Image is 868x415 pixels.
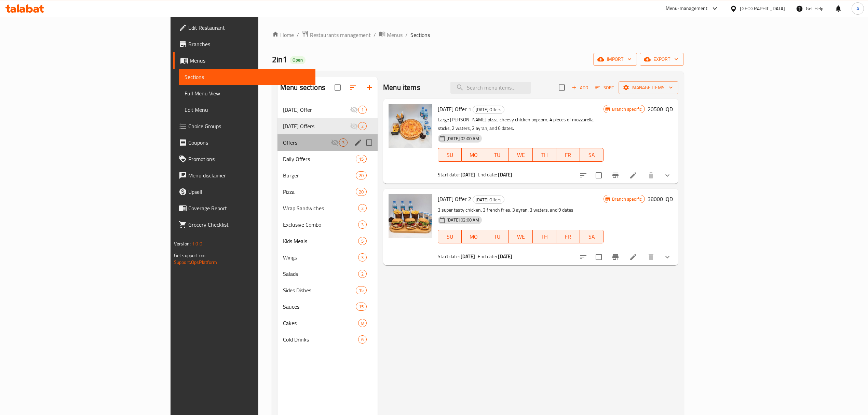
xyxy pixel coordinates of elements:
[277,249,378,266] div: Wings3
[283,237,358,245] div: Kids Meals
[358,106,367,114] div: items
[559,150,577,160] span: FR
[607,167,624,184] button: Branch-specific-item
[283,138,331,147] span: Offers
[593,53,637,66] button: import
[607,249,624,265] button: Branch-specific-item
[173,167,315,184] a: Menu disclaimer
[173,216,315,233] a: Grocery Checklist
[358,336,366,343] span: 6
[509,230,532,243] button: WE
[462,148,485,162] button: MO
[580,148,603,162] button: SA
[569,82,591,93] span: Add item
[356,189,366,195] span: 20
[583,232,601,242] span: SA
[185,106,310,114] span: Edit Menu
[272,30,684,39] nav: breadcrumb
[609,196,645,202] span: Branch specific
[339,139,347,146] span: 3
[173,52,315,69] a: Menus
[283,220,358,229] span: Exclusive Combo
[556,230,580,243] button: FR
[277,118,378,134] div: [DATE] Offers2
[277,331,378,348] div: Cold Drinks6
[174,239,191,248] span: Version:
[533,230,556,243] button: TH
[277,216,378,233] div: Exclusive Combo3
[188,122,310,130] span: Choice Groups
[310,31,371,39] span: Restaurants management
[648,194,673,204] h6: 38000 IQD
[353,137,363,148] button: edit
[488,232,506,242] span: TU
[389,194,432,238] img: Ramadan Offer 2
[571,84,589,92] span: Add
[358,122,367,130] div: items
[283,204,358,212] span: Wrap Sandwiches
[473,106,504,113] span: [DATE] Offers
[575,167,592,184] button: sort-choices
[356,156,366,162] span: 15
[599,55,632,64] span: import
[485,230,509,243] button: TU
[283,270,358,278] span: Salads
[356,171,367,179] div: items
[188,188,310,196] span: Upsell
[174,258,217,267] a: Support.OpsPlatform
[659,249,676,265] button: show more
[356,188,367,196] div: items
[277,266,378,282] div: Salads2
[185,89,310,97] span: Full Menu View
[277,315,378,331] div: Cakes8
[283,303,356,311] span: Sauces
[619,81,678,94] button: Manage items
[358,204,367,212] div: items
[438,206,603,214] p: 3 super tasty chicken, 3 french fries, 3 ayran, 3 waters, and 9 dates
[283,106,350,114] span: [DATE] Offer
[283,106,350,114] div: Ramadan Offer
[488,150,506,160] span: TU
[438,194,471,204] span: [DATE] Offer 2
[659,167,676,184] button: show more
[663,171,672,179] svg: Show Choices
[441,232,459,242] span: SU
[358,123,366,130] span: 2
[350,106,358,114] svg: Inactive section
[509,148,532,162] button: WE
[438,148,462,162] button: SU
[438,170,460,179] span: Start date:
[591,82,619,93] span: Sort items
[345,79,361,96] span: Sort sections
[358,254,366,261] span: 3
[277,298,378,315] div: Sauces15
[629,171,637,179] a: Edit menu item
[277,200,378,216] div: Wrap Sandwiches2
[192,239,202,248] span: 1.0.0
[594,82,616,93] button: Sort
[277,184,378,200] div: Pizza20
[173,184,315,200] a: Upsell
[283,122,350,130] div: Ramadan Offers
[629,253,637,261] a: Edit menu item
[535,232,554,242] span: TH
[283,286,356,294] span: Sides Dishes
[356,304,366,310] span: 15
[374,31,376,39] li: /
[643,249,659,265] button: delete
[358,237,367,245] div: items
[188,220,310,229] span: Grocery Checklist
[580,230,603,243] button: SA
[444,217,482,223] span: [DATE] 02:00 AM
[441,150,459,160] span: SU
[405,31,408,39] li: /
[283,319,358,327] span: Cakes
[283,253,358,262] div: Wings
[464,150,483,160] span: MO
[464,232,483,242] span: MO
[331,138,339,147] svg: Inactive section
[283,171,356,179] div: Burger
[512,232,530,242] span: WE
[173,36,315,52] a: Branches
